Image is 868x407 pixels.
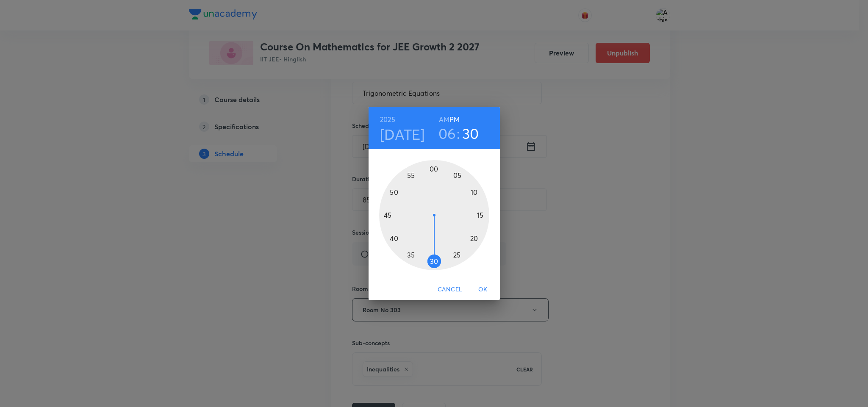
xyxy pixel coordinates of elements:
button: Cancel [434,282,466,297]
h3: : [457,125,460,142]
button: OK [469,282,496,297]
button: [DATE] [380,125,425,143]
button: 06 [438,125,456,142]
button: 30 [462,125,479,142]
button: PM [449,114,460,125]
span: Cancel [438,284,462,295]
span: OK [473,284,493,295]
button: 2025 [380,114,395,125]
button: AM [439,114,449,125]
